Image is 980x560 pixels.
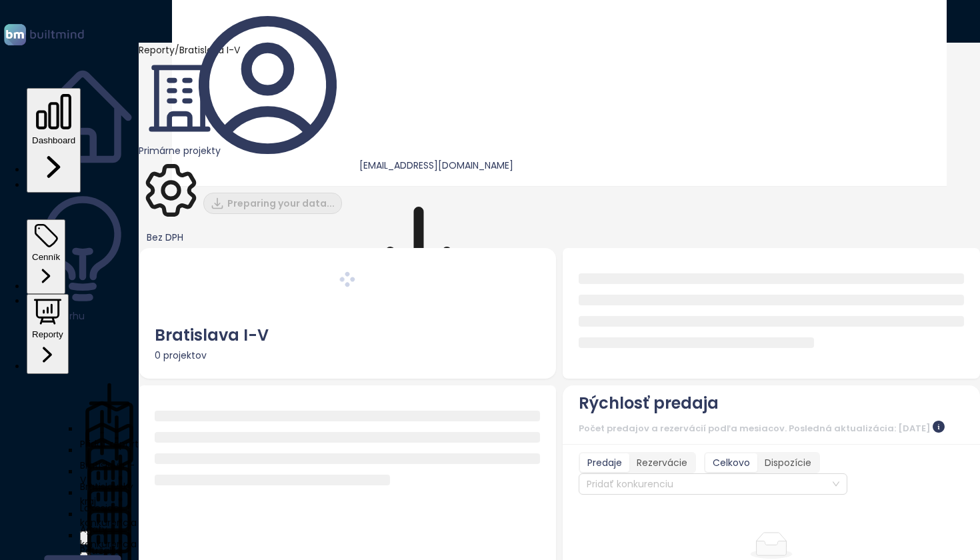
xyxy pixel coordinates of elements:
div: Pridať report [80,374,139,395]
div: Bratislava I-V [155,323,540,348]
a: Analýza trhu [27,193,139,219]
div: Bratislava I-V [80,395,139,417]
div: Rýchlosť predaja [579,391,719,416]
div: Agaty konkurencia [80,459,139,481]
div: Petržalka [80,481,139,502]
div: Rezervácie [629,453,695,472]
div: Dispozície [757,453,819,472]
div: 0 projektov [155,348,540,363]
div: Predaje [580,453,629,472]
div: Celkovo [705,453,757,472]
div: Lakeside konkurencia [80,438,139,459]
a: primary [139,57,221,158]
button: Preparing your data... [203,193,342,214]
div: domy BA [80,523,139,545]
div: Počet predajov a rezervácií podľa mesiacov. Posledná aktualizácia: [DATE] [579,419,964,438]
span: Bez DPH [147,227,195,247]
div: Luxusné nehnuteľnosti [80,502,139,523]
button: Reporty [27,294,69,374]
span: [EMAIL_ADDRESS][DOMAIN_NAME] [359,159,513,172]
div: button [352,193,485,483]
div: Bratislavský kraj [80,417,139,438]
a: Domov [27,61,139,88]
span: Reporty [139,43,175,57]
button: Dashboard [27,88,81,193]
span: Preparing your data... [227,196,335,211]
button: Cenník [27,219,65,293]
div: Analýza trhu [27,309,139,323]
div: Primárne projekty [139,143,221,158]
